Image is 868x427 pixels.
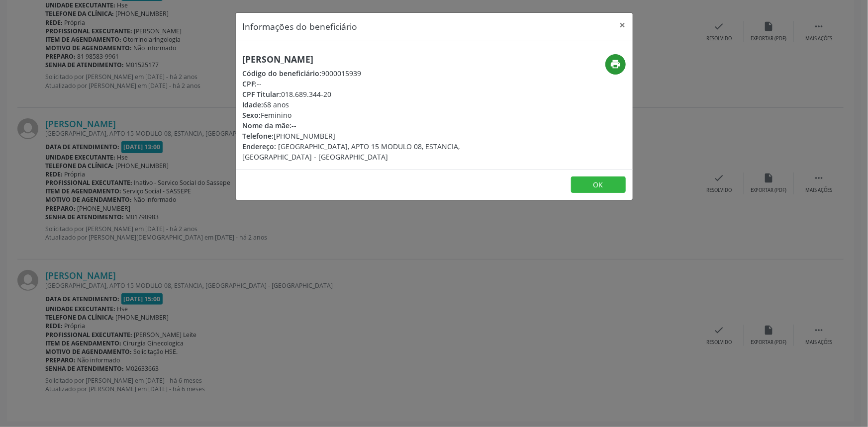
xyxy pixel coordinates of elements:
[243,54,493,65] h5: [PERSON_NAME]
[243,131,274,141] span: Telefone:
[243,142,277,151] span: Endereço:
[243,110,261,120] span: Sexo:
[243,121,292,130] span: Nome da mãe:
[243,89,282,99] span: CPF Titular:
[613,13,633,37] button: Close
[243,68,493,79] div: 9000015939
[605,54,626,75] button: print
[243,99,493,110] div: 68 anos
[243,79,493,89] div: --
[243,120,493,131] div: --
[243,79,257,88] span: CPF:
[243,131,493,141] div: [PHONE_NUMBER]
[571,176,626,193] button: OK
[243,100,264,109] span: Idade:
[243,89,493,99] div: 018.689.344-20
[243,110,493,120] div: Feminino
[243,142,460,162] span: [GEOGRAPHIC_DATA], APTO 15 MODULO 08, ESTANCIA, [GEOGRAPHIC_DATA] - [GEOGRAPHIC_DATA]
[243,69,322,78] span: Código do beneficiário:
[610,59,621,70] i: print
[243,20,358,33] h5: Informações do beneficiário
